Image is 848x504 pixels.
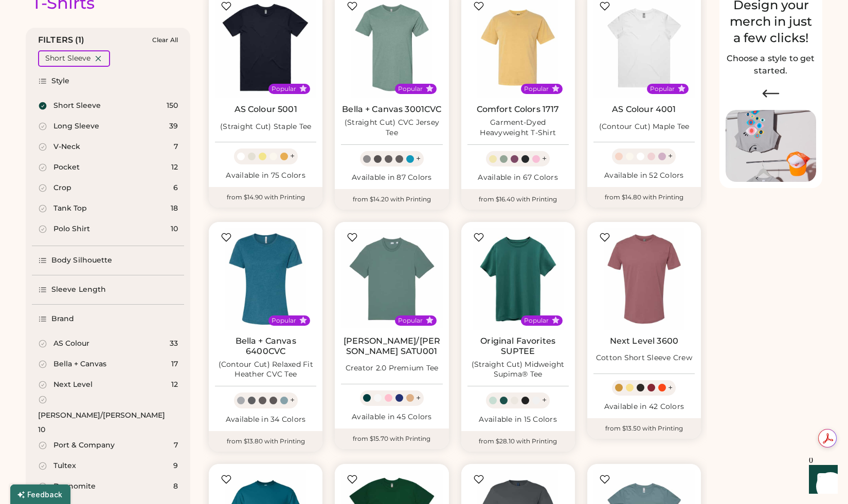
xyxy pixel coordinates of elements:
div: Popular [398,316,423,325]
div: Garment-Dyed Heavyweight T-Shirt [467,118,569,138]
div: + [542,395,547,406]
div: + [542,153,547,164]
div: from $14.20 with Printing [335,189,448,210]
a: AS Colour 4001 [612,104,676,115]
div: Sleeve Length [51,285,106,295]
div: 9 [173,461,178,471]
div: from $13.50 with Printing [587,418,701,439]
a: [PERSON_NAME]/[PERSON_NAME] SATU001 [341,336,442,357]
a: AS Colour 5001 [234,104,297,115]
button: Popular Style [299,85,307,92]
img: BELLA + CANVAS 6400CVC (Contour Cut) Relaxed Fit Heather CVC Tee [215,228,316,329]
div: Clear All [152,36,178,44]
div: Available in 42 Colors [593,402,695,412]
div: Popular [398,85,423,93]
div: Long Sleeve [53,121,99,132]
div: Short Sleeve [53,101,101,111]
div: Available in 87 Colors [341,173,442,183]
button: Popular Style [299,316,307,324]
a: Bella + Canvas 6400CVC [215,336,316,357]
div: 39 [169,121,178,132]
div: from $15.70 with Printing [335,428,448,449]
div: 12 [171,162,178,173]
div: Available in 15 Colors [467,415,569,425]
div: from $14.90 with Printing [209,187,322,208]
div: 18 [171,203,178,214]
a: Original Favorites SUPTEE [467,336,569,357]
div: Short Sleeve [45,53,91,64]
div: 7 [174,142,178,152]
div: + [416,393,421,404]
div: Tank Top [53,203,87,214]
div: Available in 75 Colors [215,171,316,181]
div: (Straight Cut) CVC Jersey Tee [341,118,442,138]
div: 17 [171,359,178,369]
a: Comfort Colors 1717 [477,104,560,115]
button: Popular Style [552,316,560,324]
div: + [416,153,421,164]
div: from $28.10 with Printing [461,431,575,452]
div: Available in 52 Colors [593,171,695,181]
div: 150 [167,101,178,111]
div: Port & Company [53,440,115,451]
div: + [668,151,673,162]
div: AS Colour [53,339,89,349]
div: Popular [272,316,296,325]
div: Popular [272,85,296,93]
div: 12 [171,380,178,390]
div: Popular [524,316,549,325]
div: from $16.40 with Printing [461,189,575,210]
div: + [290,151,295,162]
div: (Contour Cut) Relaxed Fit Heather CVC Tee [215,360,316,380]
div: 6 [173,183,178,193]
a: Next Level 3600 [610,336,678,346]
div: Body Silhouette [51,255,113,266]
button: Popular Style [426,85,434,92]
img: Next Level 3600 Cotton Short Sleeve Crew [593,228,695,329]
div: Polo Shirt [53,224,90,234]
div: + [668,382,673,394]
div: 33 [170,339,178,349]
div: Next Level [53,380,93,390]
div: Available in 45 Colors [341,412,442,422]
div: Available in 34 Colors [215,415,316,425]
h2: Choose a style to get started. [726,52,816,77]
div: Dyenomite [53,481,96,492]
img: Original Favorites SUPTEE (Straight Cut) Midweight Supima® Tee [467,228,569,329]
div: Popular [650,85,675,93]
div: Brand [51,314,75,324]
div: 10 [38,425,45,435]
button: Popular Style [426,316,434,324]
div: 10 [171,224,178,234]
a: Bella + Canvas 3001CVC [342,104,441,115]
button: Popular Style [552,85,560,92]
div: (Straight Cut) Staple Tee [220,122,311,132]
iframe: Front Chat [799,458,843,502]
div: 8 [173,481,178,492]
button: Popular Style [678,85,685,92]
div: FILTERS (1) [38,34,85,46]
div: [PERSON_NAME]/[PERSON_NAME] [38,410,165,421]
div: Bella + Canvas [53,359,106,369]
div: Crop [53,183,71,193]
div: Style [51,76,70,86]
div: V-Neck [53,142,80,152]
div: Available in 67 Colors [467,173,569,183]
div: Cotton Short Sleeve Crew [596,353,692,363]
div: Tultex [53,461,76,471]
div: Popular [524,85,549,93]
div: + [290,395,295,406]
div: (Straight Cut) Midweight Supima® Tee [467,360,569,380]
img: Image of Lisa Congdon Eye Print on T-Shirt and Hat [726,110,816,182]
img: Stanley/Stella SATU001 Creator 2.0 Premium Tee [341,228,442,329]
div: from $13.80 with Printing [209,431,322,452]
div: Creator 2.0 Premium Tee [346,363,439,374]
div: (Contour Cut) Maple Tee [599,122,690,132]
div: Pocket [53,162,80,173]
div: 7 [174,440,178,451]
div: from $14.80 with Printing [587,187,701,208]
